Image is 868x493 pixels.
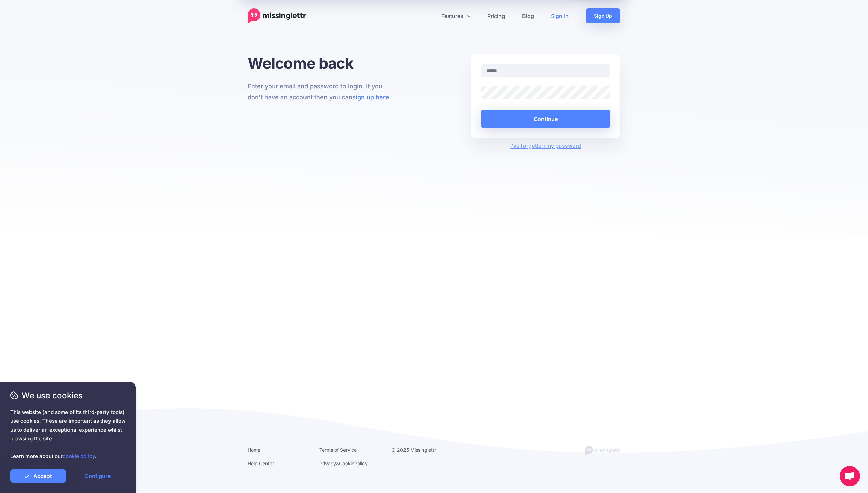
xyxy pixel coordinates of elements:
a: Features [433,8,479,23]
button: Continue [481,110,610,128]
a: I've forgotten my password [510,142,581,149]
a: Blog [514,8,542,23]
a: Sign In [542,8,577,23]
p: Enter your email and password to login. If you don't have an account then you can . [248,81,397,103]
a: Pricing [479,8,514,23]
a: Accept [10,469,66,483]
a: Help Center [248,460,274,466]
li: & Policy [319,459,381,468]
span: This website (and some of its third-party tools) use cookies. These are important as they allow u... [10,408,125,461]
a: Privacy [319,460,336,466]
a: Configure [70,469,125,483]
a: Home [248,447,260,453]
a: cookie policy [63,453,95,459]
h1: Welcome back [248,54,397,73]
a: sign up here [352,94,389,101]
a: Sign Up [586,8,620,23]
a: Terms of Service [319,447,357,453]
span: We use cookies [10,390,125,401]
div: Open chat [840,466,860,486]
a: Cookie [339,460,354,466]
li: © 2025 Missinglettr [391,446,453,454]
